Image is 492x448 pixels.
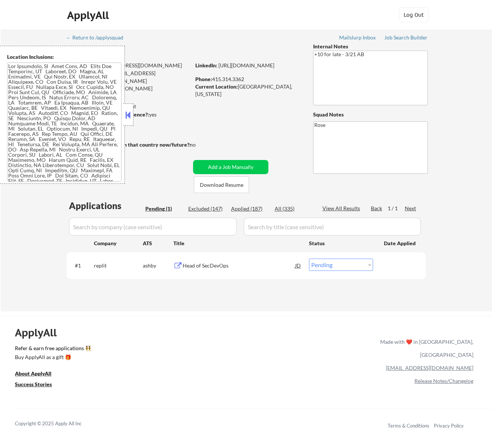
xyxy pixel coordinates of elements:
button: Add a Job Manually [193,160,268,174]
a: Buy ApplyAll as a gift 🎁 [15,353,89,363]
div: [GEOGRAPHIC_DATA], [US_STATE] [195,83,301,97]
div: Mailslurp Inbox [339,35,376,40]
div: All (335) [275,205,312,212]
div: Status [309,236,373,250]
div: Applications [69,201,143,210]
a: Terms & Conditions [388,423,429,429]
a: About ApplyAll [15,370,62,379]
button: Download Resume [194,176,249,193]
div: Company [94,240,143,247]
input: Search by company (case sensitive) [69,218,237,236]
u: About ApplyAll [15,370,51,377]
a: Mailslurp Inbox [339,35,376,42]
a: [URL][DOMAIN_NAME] [218,62,274,68]
div: no [190,141,211,148]
div: Internal Notes [313,43,428,50]
div: ← Return to /applysquad [66,35,130,40]
div: View All Results [322,205,362,212]
div: 415.314.3362 [195,76,301,83]
div: [PERSON_NAME] [67,48,220,58]
div: Next [405,205,417,212]
div: Pending (1) [145,205,183,212]
div: Buy ApplyAll as a gift 🎁 [15,355,89,360]
div: Squad Notes [313,111,428,118]
u: Success Stories [15,381,52,387]
div: Location Inclusions: [7,53,122,61]
a: Privacy Policy [434,423,464,429]
a: Refer & earn free applications 👯‍♀️ [15,346,224,353]
strong: Current Location: [195,83,238,90]
strong: LinkedIn: [195,62,217,68]
a: ← Return to /applysquad [66,35,130,42]
a: Success Stories [15,381,62,390]
strong: Phone: [195,76,212,82]
a: Job Search Builder [384,35,428,42]
div: Excluded (147) [188,205,225,212]
div: Title [173,240,302,247]
div: ApplyAll [67,9,111,22]
div: Applied (187) [231,205,268,212]
div: Made with ❤️ in [GEOGRAPHIC_DATA], [GEOGRAPHIC_DATA] [377,335,473,361]
div: ashby [143,262,173,269]
div: Job Search Builder [384,35,428,40]
a: [EMAIL_ADDRESS][DOMAIN_NAME] [386,365,473,371]
div: Date Applied [384,240,417,247]
div: Copyright © 2025 Apply All Inc [15,420,101,428]
div: 1 / 1 [388,205,405,212]
div: Head of SecDevOps [183,262,295,269]
input: Search by title (case sensitive) [244,218,421,236]
div: Back [371,205,383,212]
div: #1 [75,262,88,269]
a: Release Notes/Changelog [414,378,473,384]
button: Log Out [399,7,429,22]
div: ATS [143,240,173,247]
div: replit [94,262,143,269]
div: ApplyAll [15,326,65,339]
div: JD [294,259,302,272]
